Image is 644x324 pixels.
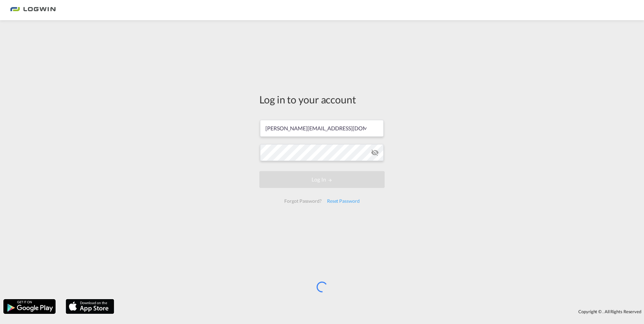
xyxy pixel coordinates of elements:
[282,195,324,207] div: Forgot Password?
[371,149,379,157] md-icon: icon-eye-off
[259,92,385,106] div: Log in to your account
[259,171,385,188] button: LOGIN
[118,306,644,317] div: Copyright © . All Rights Reserved
[65,298,115,315] img: apple.png
[324,195,362,207] div: Reset Password
[260,120,384,137] input: Enter email/phone number
[3,298,56,315] img: google.png
[10,3,56,18] img: 2761ae10d95411efa20a1f5e0282d2d7.png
